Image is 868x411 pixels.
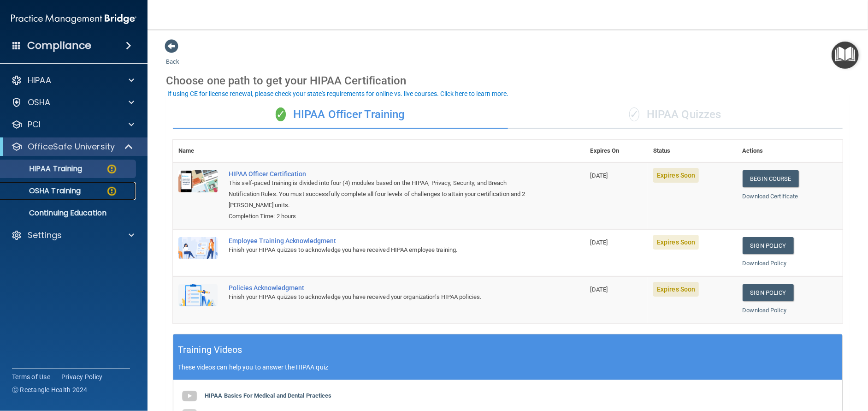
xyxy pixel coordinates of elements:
b: HIPAA Basics For Medical and Dental Practices [205,392,332,399]
div: Completion Time: 2 hours [229,211,539,222]
a: HIPAA [11,75,134,86]
a: Settings [11,230,134,241]
span: [DATE] [590,239,608,246]
span: [DATE] [590,286,608,293]
span: ✓ [276,107,286,121]
span: Ⓒ Rectangle Health 2024 [12,385,88,394]
a: Download Certificate [743,193,798,200]
a: Privacy Policy [61,372,103,381]
p: OSHA [28,97,51,108]
div: This self-paced training is divided into four (4) modules based on the HIPAA, Privacy, Security, ... [229,178,539,211]
img: warning-circle.0cc9ac19.png [106,185,118,197]
span: ✓ [629,107,639,121]
div: Employee Training Acknowledgment [229,237,539,244]
p: PCI [28,119,41,130]
th: Status [648,140,737,162]
a: Sign Policy [743,237,794,254]
span: Expires Soon [653,282,699,297]
th: Name [173,140,223,162]
span: Expires Soon [653,235,699,250]
p: Settings [28,230,62,241]
div: Finish your HIPAA quizzes to acknowledge you have received HIPAA employee training. [229,244,539,256]
button: If using CE for license renewal, please check your state's requirements for online vs. live cours... [166,89,510,98]
a: HIPAA Officer Certification [229,170,539,178]
a: Sign Policy [743,284,794,301]
span: [DATE] [590,172,608,179]
a: Download Policy [743,260,787,267]
button: Open Resource Center [832,42,859,69]
img: gray_youtube_icon.38fcd6cc.png [180,387,199,405]
a: OfficeSafe University [11,141,134,152]
div: Policies Acknowledgment [229,284,539,292]
img: warning-circle.0cc9ac19.png [106,163,118,175]
span: Expires Soon [653,168,699,183]
p: These videos can help you to answer the HIPAA quiz [178,363,838,371]
th: Expires On [585,140,648,162]
div: HIPAA Officer Training [173,101,508,129]
div: Finish your HIPAA quizzes to acknowledge you have received your organization’s HIPAA policies. [229,292,539,303]
a: Begin Course [743,170,799,187]
div: Choose one path to get your HIPAA Certification [166,67,850,94]
a: PCI [11,119,134,130]
a: OSHA [11,97,134,108]
div: If using CE for license renewal, please check your state's requirements for online vs. live cours... [167,90,508,97]
h5: Training Videos [178,342,242,358]
p: OfficeSafe University [28,141,115,152]
div: HIPAA Quizzes [508,101,843,129]
h4: Compliance [27,39,91,52]
th: Actions [737,140,843,162]
img: PMB logo [11,10,136,28]
a: Terms of Use [12,372,50,381]
a: Download Policy [743,307,787,314]
p: HIPAA [28,75,51,86]
p: HIPAA Training [6,164,82,173]
a: Back [166,47,179,65]
p: Continuing Education [6,208,132,218]
p: OSHA Training [6,186,81,196]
